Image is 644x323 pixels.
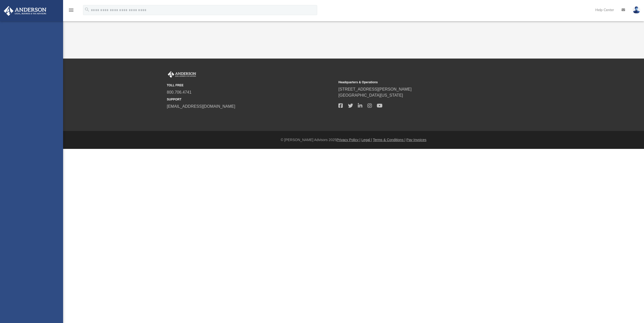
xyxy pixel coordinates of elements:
[167,90,192,94] a: 800.706.4741
[84,7,90,12] i: search
[338,93,403,97] a: [GEOGRAPHIC_DATA][US_STATE]
[361,138,372,142] a: Legal |
[338,80,506,85] small: Headquarters & Operations
[68,10,74,13] a: menu
[406,138,426,142] a: Pay Invoices
[338,87,412,91] a: [STREET_ADDRESS][PERSON_NAME]
[167,83,335,88] small: TOLL FREE
[373,138,406,142] a: Terms & Conditions |
[63,137,644,143] div: © [PERSON_NAME] Advisors 2025
[167,71,197,78] img: Anderson Advisors Platinum Portal
[337,138,361,142] a: Privacy Policy |
[167,104,235,109] a: [EMAIL_ADDRESS][DOMAIN_NAME]
[68,7,74,13] i: menu
[633,6,640,14] img: User Pic
[2,6,48,16] img: Anderson Advisors Platinum Portal
[167,97,335,102] small: SUPPORT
